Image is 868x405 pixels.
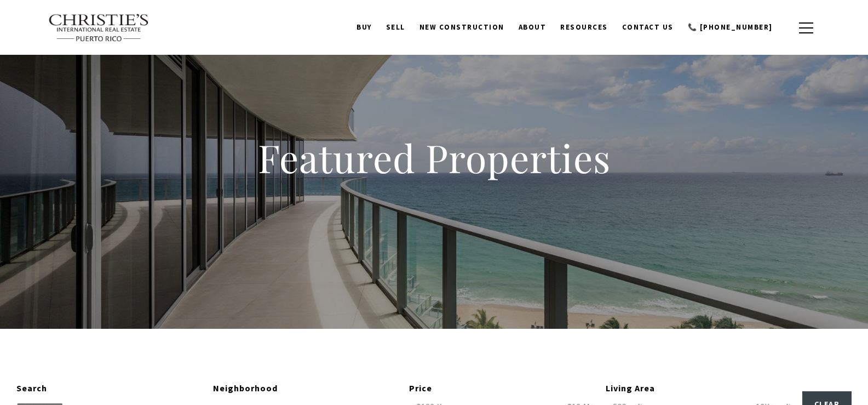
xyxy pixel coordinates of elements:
[48,14,150,42] img: Christie's International Real Estate text transparent background
[188,134,681,182] h1: Featured Properties
[553,17,615,38] a: Resources
[349,17,379,38] a: BUY
[681,17,780,38] a: 📞 [PHONE_NUMBER]
[16,381,205,396] div: Search
[511,17,554,38] a: About
[688,22,773,32] span: 📞 [PHONE_NUMBER]
[606,381,794,396] div: Living Area
[409,381,597,396] div: Price
[213,381,401,396] div: Neighborhood
[412,17,511,38] a: New Construction
[419,22,504,32] span: New Construction
[622,22,674,32] span: Contact Us
[379,17,412,38] a: SELL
